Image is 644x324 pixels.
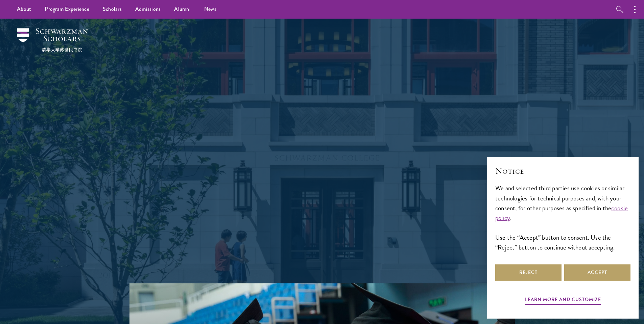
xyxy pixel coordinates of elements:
[495,165,630,177] h2: Notice
[17,28,88,52] img: Schwarzman Scholars
[495,203,628,223] a: cookie policy
[495,183,630,252] div: We and selected third parties use cookies or similar technologies for technical purposes and, wit...
[525,295,601,306] button: Learn more and customize
[495,264,562,281] button: Reject
[564,264,630,281] button: Accept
